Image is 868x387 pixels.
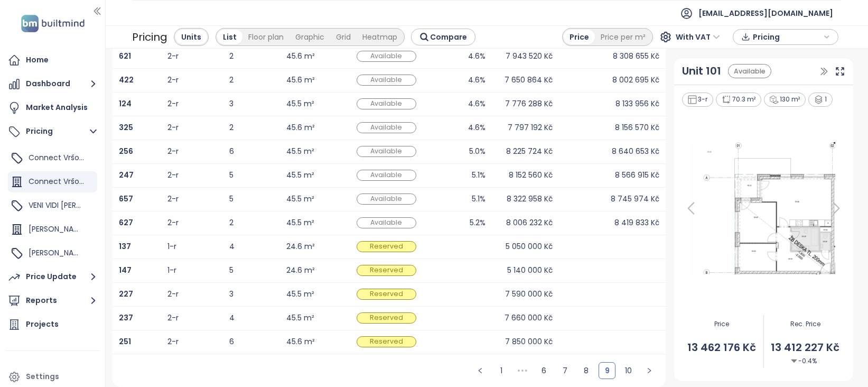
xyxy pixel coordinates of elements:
div: 7 776 288 Kč [505,100,553,107]
b: 124 [119,98,132,109]
span: right [646,367,652,374]
a: 147 [119,267,132,274]
b: 422 [119,75,134,85]
div: 1-r [167,243,176,250]
div: 3-r [682,93,714,107]
div: 7 797 192 Kč [508,124,553,131]
div: [PERSON_NAME] Stoupající [8,219,97,240]
div: 1 [808,93,833,107]
span: [PERSON_NAME] Stoupající [29,224,126,234]
div: [PERSON_NAME] [8,243,97,264]
div: Reserved [357,241,416,252]
img: Decrease [791,358,797,364]
div: List [217,30,242,44]
div: 8 133 956 Kč [615,100,659,107]
div: 5 [229,267,273,274]
div: 4.6% [468,53,486,60]
div: 5 140 000 Kč [507,267,553,274]
a: 137 [119,243,131,250]
span: ••• [514,362,531,379]
div: Available [357,51,416,62]
a: 247 [119,172,134,179]
div: 2 [229,53,273,60]
div: 8 006 232 Kč [506,219,553,226]
div: 2-r [167,148,179,155]
li: Next Page [641,362,658,379]
div: 3 [229,100,273,107]
li: 1 [493,362,510,379]
a: 7 [557,363,573,379]
div: Reserved [357,336,416,347]
div: 4 [229,315,273,321]
div: 8 745 974 Kč [611,196,659,202]
div: 7 660 000 Kč [505,315,553,321]
a: 627 [119,219,133,226]
img: Floor plan [680,139,847,278]
a: 6 [536,363,552,379]
div: 45.6 m² [286,53,315,60]
div: Price [564,30,595,44]
button: left [472,362,489,379]
button: Dashboard [5,73,100,95]
div: 8 419 833 Kč [614,219,659,226]
div: 2-r [167,100,179,107]
b: 627 [119,217,133,228]
div: Connect Vršovice 1,2,3,4,6 [8,171,97,192]
div: 8 152 560 Kč [509,172,553,179]
div: 6 [229,338,273,345]
div: 7 590 000 Kč [505,291,553,298]
div: Available [357,170,416,181]
div: 8 225 724 Kč [506,148,553,155]
b: 237 [119,312,133,323]
div: 5.1% [472,196,486,202]
span: Rec. Price [764,319,847,329]
div: 1-r [167,267,176,274]
div: 3 [229,291,273,298]
div: 2-r [167,196,179,202]
b: 325 [119,122,133,133]
div: Floor plan [242,30,290,44]
div: 5 050 000 Kč [506,243,553,250]
div: 70.3 m² [716,93,761,107]
div: 45.5 m² [286,196,314,202]
a: 422 [119,77,134,84]
a: Unit 101 [682,63,721,79]
span: Compare [430,31,467,43]
li: 9 [599,362,615,379]
li: 10 [620,362,637,379]
a: 9 [599,363,615,379]
div: 8 156 570 Kč [615,124,659,131]
span: With VAT [676,29,720,45]
b: 256 [119,146,133,156]
a: Projects [5,314,100,335]
div: Reserved [357,289,416,300]
div: 2-r [167,77,179,84]
button: Compare [411,29,475,45]
div: 2-r [167,291,179,298]
span: Pricing [753,29,821,45]
b: 147 [119,265,132,275]
div: Home [26,53,49,67]
div: Available [357,217,416,228]
button: right [641,362,658,379]
div: 7 650 864 Kč [505,77,553,84]
a: 256 [119,148,133,155]
a: 621 [119,53,131,60]
b: 227 [119,289,133,299]
div: VENI VIDI [PERSON_NAME] [8,195,97,216]
span: Connect Vršovice 5,7,8,9 [29,152,120,163]
div: 8 322 958 Kč [507,196,553,202]
span: -0.4% [791,356,817,366]
span: Connect Vršovice 1,2,3,4,6 [29,176,124,187]
div: Pricing [132,27,167,47]
div: 2 [229,124,273,131]
div: Available [357,122,416,133]
img: logo [18,13,88,34]
b: 657 [119,193,133,204]
div: Connect Vršovice 5,7,8,9 [8,148,97,169]
a: 124 [119,100,132,107]
span: VENI VIDI [PERSON_NAME] [29,200,119,210]
div: 5.1% [472,172,486,179]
